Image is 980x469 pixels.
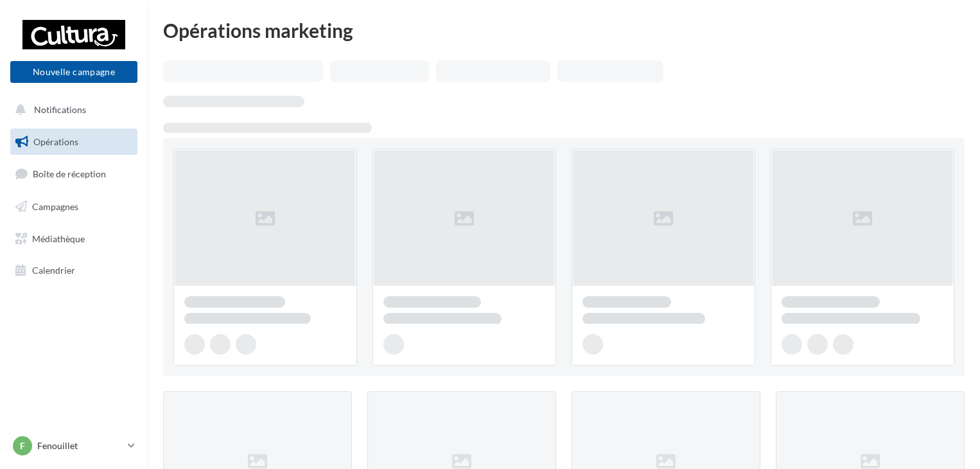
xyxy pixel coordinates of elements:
a: Calendrier [8,257,140,284]
a: Médiathèque [8,226,140,252]
a: F Fenouillet [10,434,137,458]
button: Notifications [8,96,135,123]
a: Opérations [8,128,140,155]
span: Opérations [33,136,78,147]
span: Médiathèque [32,233,85,243]
a: Campagnes [8,193,140,220]
span: Campagnes [32,201,78,212]
span: F [20,439,25,452]
span: Notifications [34,104,86,115]
a: Boîte de réception [8,160,140,188]
button: Nouvelle campagne [10,61,137,83]
div: Opérations marketing [163,21,965,40]
span: Boîte de réception [33,168,106,179]
span: Calendrier [32,265,75,276]
p: Fenouillet [37,439,123,452]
